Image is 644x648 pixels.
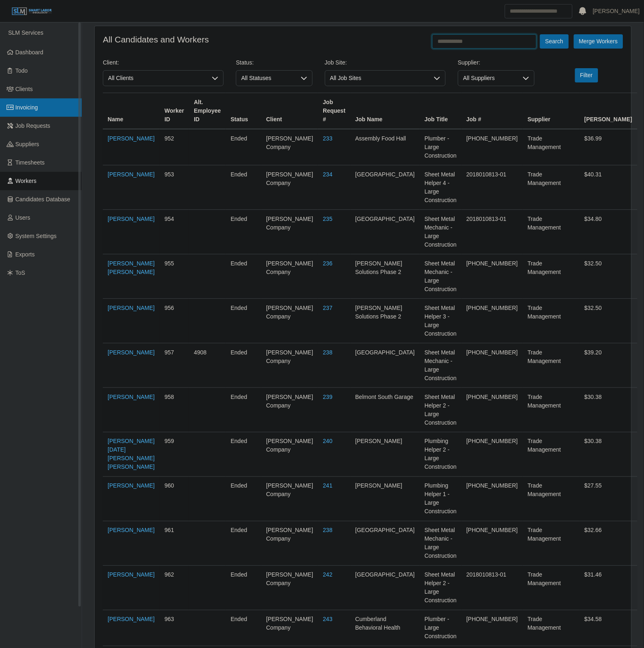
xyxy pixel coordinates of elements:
[420,165,462,210] td: Sheet Metal Helper 4 - Large Construction
[574,34,623,49] button: Merge Workers
[351,388,420,432] td: Belmont South Garage
[580,343,637,388] td: $39.20
[523,343,580,388] td: Trade Management
[226,129,261,165] td: ended
[103,58,119,67] label: Client:
[420,388,462,432] td: Sheet Metal Helper 2 - Large Construction
[325,71,429,86] span: All Job Sites
[580,521,637,566] td: $32.66
[420,93,462,129] th: Job Title
[462,93,523,129] th: Job #
[351,343,420,388] td: [GEOGRAPHIC_DATA]
[523,388,580,432] td: Trade Management
[108,305,155,311] a: [PERSON_NAME]
[323,216,332,222] a: 235
[8,29,43,36] span: SLM Services
[420,254,462,299] td: Sheet Metal Mechanic - Large Construction
[575,68,598,82] button: Filter
[226,254,261,299] td: ended
[16,269,25,276] span: ToS
[462,521,523,566] td: [PHONE_NUMBER]
[523,93,580,129] th: Supplier
[226,388,261,432] td: ended
[160,93,189,129] th: Worker ID
[420,432,462,477] td: Plumbing Helper 2 - Large Construction
[351,610,420,646] td: Cumberland Behavioral Health
[523,129,580,165] td: Trade Management
[108,135,155,142] a: [PERSON_NAME]
[236,71,296,86] span: All Statuses
[261,432,318,477] td: [PERSON_NAME] Company
[261,93,318,129] th: Client
[351,299,420,343] td: [PERSON_NAME] Solutions Phase 2
[580,299,637,343] td: $32.50
[108,394,155,400] a: [PERSON_NAME]
[580,432,637,477] td: $30.38
[462,210,523,254] td: 2018010813-01
[580,477,637,521] td: $27.55
[226,432,261,477] td: ended
[323,260,332,267] a: 236
[458,71,518,86] span: All Suppliers
[462,129,523,165] td: [PHONE_NUMBER]
[261,343,318,388] td: [PERSON_NAME] Company
[540,34,568,49] button: Search
[580,566,637,610] td: $31.46
[160,254,189,299] td: 955
[189,343,226,388] td: 4908
[226,299,261,343] td: ended
[523,566,580,610] td: Trade Management
[523,477,580,521] td: Trade Management
[261,388,318,432] td: [PERSON_NAME] Company
[226,210,261,254] td: ended
[462,299,523,343] td: [PHONE_NUMBER]
[351,210,420,254] td: [GEOGRAPHIC_DATA]
[462,566,523,610] td: 2018010813-01
[16,67,28,74] span: Todo
[226,93,261,129] th: Status
[420,566,462,610] td: Sheet Metal Helper 2 - Large Construction
[325,58,347,67] label: Job Site:
[323,527,332,534] a: 238
[420,210,462,254] td: Sheet Metal Mechanic - Large Construction
[323,616,332,623] a: 243
[226,165,261,210] td: ended
[261,566,318,610] td: [PERSON_NAME] Company
[108,438,155,470] a: [PERSON_NAME] [DATE][PERSON_NAME] [PERSON_NAME]
[523,432,580,477] td: Trade Management
[261,254,318,299] td: [PERSON_NAME] Company
[505,4,573,18] input: Search
[261,129,318,165] td: [PERSON_NAME] Company
[226,521,261,566] td: ended
[323,305,332,311] a: 237
[108,216,155,222] a: [PERSON_NAME]
[160,343,189,388] td: 957
[462,388,523,432] td: [PHONE_NUMBER]
[108,572,155,578] a: [PERSON_NAME]
[189,93,226,129] th: Alt. Employee ID
[160,299,189,343] td: 956
[160,165,189,210] td: 953
[226,343,261,388] td: ended
[16,122,51,129] span: Job Requests
[160,610,189,646] td: 963
[462,610,523,646] td: [PHONE_NUMBER]
[16,233,57,239] span: System Settings
[458,58,480,67] label: Supplier:
[226,566,261,610] td: ended
[16,49,44,56] span: Dashboard
[323,349,332,356] a: 238
[351,566,420,610] td: [GEOGRAPHIC_DATA]
[462,432,523,477] td: [PHONE_NUMBER]
[160,566,189,610] td: 962
[420,477,462,521] td: Plumbing Helper 1 - Large Construction
[160,129,189,165] td: 952
[420,299,462,343] td: Sheet Metal Helper 3 - Large Construction
[462,165,523,210] td: 2018010813-01
[16,214,31,221] span: Users
[580,165,637,210] td: $40.31
[351,93,420,129] th: Job Name
[462,477,523,521] td: [PHONE_NUMBER]
[323,171,332,178] a: 234
[160,432,189,477] td: 959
